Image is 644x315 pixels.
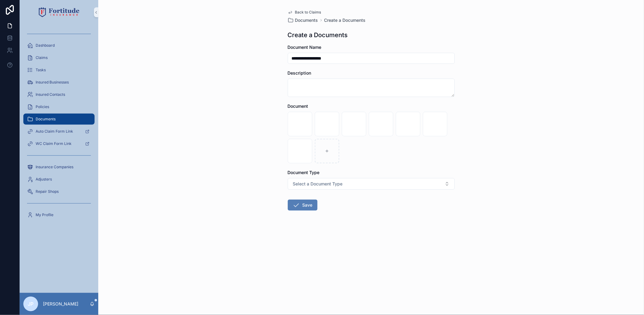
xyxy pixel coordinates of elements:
span: WC Claim Form Link [36,141,72,146]
span: Adjusters [36,177,52,182]
span: Documents [295,17,318,23]
a: Create a Documents [324,17,366,23]
span: Select a Document Type [293,181,343,187]
a: Back to Claims [288,10,321,15]
button: Select Button [288,178,455,190]
span: Back to Claims [295,10,321,15]
span: Insured Contacts [36,92,65,97]
span: Documents [36,117,56,122]
button: Save [288,200,318,211]
a: Tasks [23,64,95,76]
span: JP [28,300,34,308]
a: Claims [23,52,95,63]
a: Insurance Companies [23,161,95,173]
a: Insured Contacts [23,89,95,100]
span: Policies [36,104,49,109]
a: Repair Shops [23,186,95,197]
span: Insurance Companies [36,165,73,169]
span: Claims [36,55,48,60]
a: Documents [23,114,95,125]
div: scrollable content [20,25,98,228]
a: Insured Businesses [23,77,95,88]
span: Description [288,70,311,76]
span: My Profile [36,212,53,217]
span: Document [288,103,308,109]
span: Repair Shops [36,189,59,194]
a: WC Claim Form Link [23,138,95,149]
a: Dashboard [23,40,95,51]
a: Adjusters [23,174,95,185]
a: Auto Claim Form Link [23,126,95,137]
a: My Profile [23,209,95,220]
span: Insured Businesses [36,80,69,85]
span: Tasks [36,68,46,72]
p: [PERSON_NAME] [43,301,78,307]
span: Document Name [288,45,322,50]
span: Auto Claim Form Link [36,129,73,134]
a: Policies [23,101,95,112]
img: App logo [39,7,80,17]
a: Documents [288,17,318,23]
h1: Create a Documents [288,31,348,39]
span: Document Type [288,170,320,175]
span: Dashboard [36,43,55,48]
